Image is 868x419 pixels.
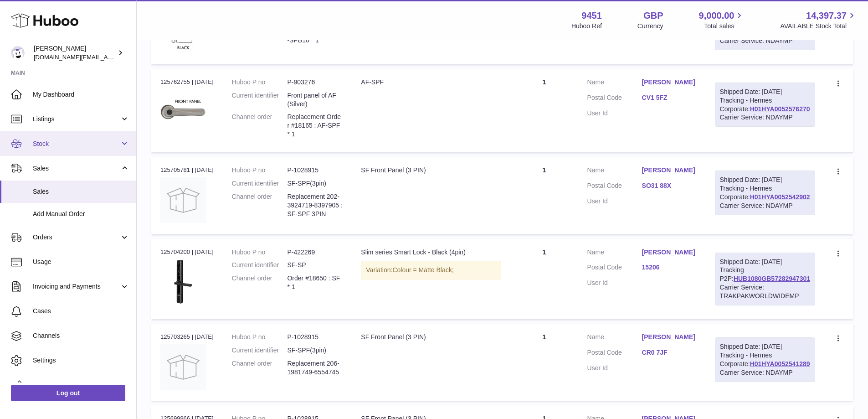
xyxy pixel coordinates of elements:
[232,179,288,188] dt: Current identifier
[720,176,810,184] div: Shipped Date: [DATE]
[33,187,129,196] span: Sales
[587,78,642,89] dt: Name
[587,364,642,372] dt: User Id
[720,36,810,45] div: Carrier Service: NDAYMP
[34,44,116,62] div: [PERSON_NAME]
[33,331,129,340] span: Channels
[587,248,642,259] dt: Name
[587,263,642,274] dt: Postal Code
[699,10,734,22] span: 9,000.00
[699,10,745,31] a: 9,000.00 Total sales
[232,166,288,175] dt: Huboo P no
[33,381,129,389] span: Returns
[720,202,810,210] div: Carrier Service: NDAYMP
[587,279,642,287] dt: User Id
[33,282,120,291] span: Invoicing and Payments
[715,253,815,305] div: Tracking P2P:
[11,385,125,401] a: Log out
[642,78,697,87] a: [PERSON_NAME]
[232,248,288,257] dt: Huboo P no
[720,283,810,300] div: Carrier Service: TRAKPAKWORLDWIDEMP
[780,22,857,31] span: AVAILABLE Stock Total
[232,274,288,291] dt: Channel order
[160,166,214,174] div: 125705781 | [DATE]
[643,10,663,22] strong: GBP
[33,90,129,99] span: My Dashboard
[734,275,810,282] a: HUB1080GB57282947301
[232,113,288,139] dt: Channel order
[361,78,501,87] div: AF-SPF
[287,346,343,355] dd: SF-SPF(3pin)
[361,333,501,341] div: SF Front Panel (3 PIN)
[642,348,697,357] a: CR0 7JF
[287,333,343,341] dd: P-1028915
[510,69,578,152] td: 1
[232,346,288,355] dt: Current identifier
[704,22,745,31] span: Total sales
[571,22,602,31] div: Huboo Ref
[720,258,810,266] div: Shipped Date: [DATE]
[287,248,343,257] dd: P-422269
[160,89,206,129] img: 94511700517579.jpg
[750,193,810,201] a: H01HYA0052542902
[637,22,663,31] div: Currency
[287,359,343,377] dd: Replacement 206-1981749-6554745
[720,88,810,96] div: Shipped Date: [DATE]
[232,78,288,87] dt: Huboo P no
[160,177,206,223] img: no-photo.jpg
[720,368,810,377] div: Carrier Service: NDAYMP
[581,10,602,22] strong: 9451
[232,359,288,377] dt: Channel order
[750,360,810,367] a: H01HYA0052541289
[642,263,697,272] a: 15206
[33,307,129,316] span: Cases
[642,248,697,257] a: [PERSON_NAME]
[587,93,642,104] dt: Postal Code
[33,356,129,365] span: Settings
[287,274,343,291] dd: Order #18650 : SF * 1
[510,239,578,319] td: 1
[510,324,578,401] td: 1
[287,78,343,87] dd: P-903276
[34,53,181,61] span: [DOMAIN_NAME][EMAIL_ADDRESS][DOMAIN_NAME]
[642,166,697,175] a: [PERSON_NAME]
[33,115,120,124] span: Listings
[780,10,857,31] a: 14,397.37 AVAILABLE Stock Total
[750,105,810,113] a: H01HYA0052576270
[715,83,815,127] div: Tracking - Hermes Corporate:
[587,348,642,359] dt: Postal Code
[510,157,578,234] td: 1
[361,261,501,279] div: Variation:
[361,248,501,257] div: Slim series Smart Lock - Black (4pin)
[232,192,288,218] dt: Channel order
[33,210,129,218] span: Add Manual Order
[160,78,214,86] div: 125762755 | [DATE]
[11,46,25,60] img: amir.ch@gmail.com
[587,197,642,206] dt: User Id
[587,166,642,177] dt: Name
[33,164,120,173] span: Sales
[361,166,501,175] div: SF Front Panel (3 PIN)
[287,192,343,218] dd: Replacement 202-3924719-8397905 : SF-SPF 3PIN
[715,337,815,382] div: Tracking - Hermes Corporate:
[160,333,214,341] div: 125703265 | [DATE]
[392,266,453,274] span: Colour = Matte Black;
[287,166,343,175] dd: P-1028915
[232,91,288,109] dt: Current identifier
[642,93,697,102] a: CV1 5FZ
[33,233,120,242] span: Orders
[642,181,697,190] a: SO31 88X
[287,91,343,109] dd: Front panel of AF (Silver)
[715,171,815,215] div: Tracking - Hermes Corporate:
[587,333,642,344] dt: Name
[720,113,810,122] div: Carrier Service: NDAYMP
[33,258,129,266] span: Usage
[33,140,120,148] span: Stock
[287,113,343,139] dd: Replacement Order #18165 : AF-SPF * 1
[806,10,847,22] span: 14,397.37
[232,261,288,269] dt: Current identifier
[287,179,343,188] dd: SF-SPF(3pin)
[587,109,642,118] dt: User Id
[642,333,697,341] a: [PERSON_NAME]
[160,259,206,305] img: SF-featured-image-1.png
